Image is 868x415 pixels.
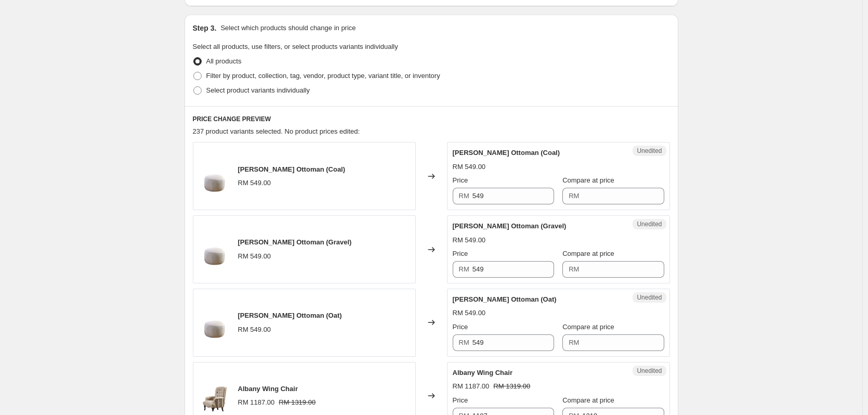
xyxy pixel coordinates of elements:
[193,127,360,135] span: 237 product variants selected. No product prices edited:
[199,234,230,265] img: Dani_Large_Ottoman_-_Oat_80x.jpg
[220,23,356,33] p: Select which products should change in price
[453,295,557,303] span: [PERSON_NAME] Ottoman (Oat)
[569,192,579,200] span: RM
[238,385,298,393] span: Albany Wing Chair
[238,312,342,319] span: [PERSON_NAME] Ottoman (Oat)
[193,115,670,123] h6: PRICE CHANGE PREVIEW
[453,396,468,404] span: Price
[238,238,352,246] span: [PERSON_NAME] Ottoman (Gravel)
[206,86,310,94] span: Select product variants individually
[637,293,662,302] span: Unedited
[459,339,469,346] span: RM
[453,308,486,318] div: RM 549.00
[238,178,271,188] div: RM 549.00
[453,250,468,257] span: Price
[562,250,614,257] span: Compare at price
[453,149,560,157] span: [PERSON_NAME] Ottoman (Coal)
[637,220,662,228] span: Unedited
[453,369,512,377] span: Albany Wing Chair
[569,339,579,346] span: RM
[569,265,579,273] span: RM
[453,235,486,245] div: RM 549.00
[206,57,242,65] span: All products
[453,222,567,230] span: [PERSON_NAME] Ottoman (Gravel)
[193,23,217,33] h2: Step 3.
[453,381,490,392] div: RM 1187.00
[562,323,614,331] span: Compare at price
[637,147,662,155] span: Unedited
[453,323,468,331] span: Price
[199,307,230,338] img: Dani_Large_Ottoman_-_Oat_80x.jpg
[453,162,486,172] div: RM 549.00
[238,325,271,335] div: RM 549.00
[238,165,346,173] span: [PERSON_NAME] Ottoman (Coal)
[238,251,271,262] div: RM 549.00
[562,176,614,184] span: Compare at price
[206,72,440,80] span: Filter by product, collection, tag, vendor, product type, variant title, or inventory
[193,43,398,50] span: Select all products, use filters, or select products variants individually
[238,397,275,408] div: RM 1187.00
[637,367,662,375] span: Unedited
[459,192,469,200] span: RM
[279,397,315,408] strike: RM 1319.00
[199,161,230,192] img: Dani_Large_Ottoman_-_Oat_80x.jpg
[199,380,230,411] img: albany_wing_chair_f6f2df1b-9a07-4498-8c29-76ae39fb7fc0_80x.png
[459,265,469,273] span: RM
[493,381,530,392] strike: RM 1319.00
[562,396,614,404] span: Compare at price
[453,176,468,184] span: Price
